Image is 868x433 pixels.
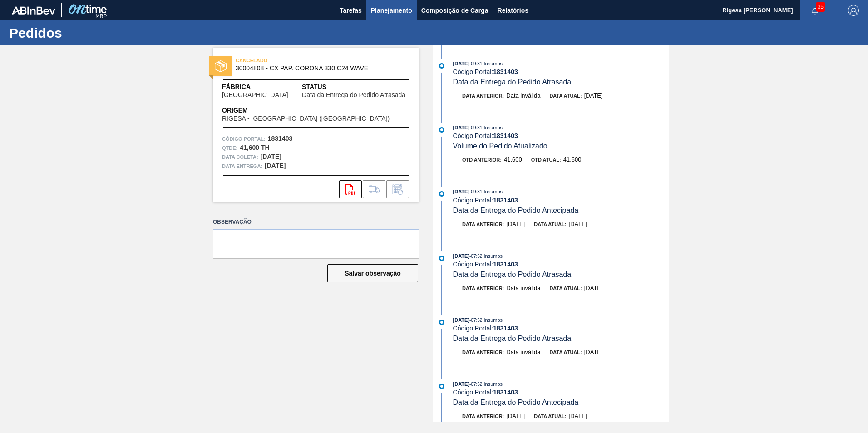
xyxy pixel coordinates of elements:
span: Qtd atual: [531,157,561,162]
span: 41,600 [563,156,582,163]
span: - 07:52 [469,254,482,259]
span: Data da Entrega do Pedido Atrasada [302,92,405,98]
span: [DATE] [453,125,469,130]
strong: 41,600 TH [240,144,269,151]
strong: 1831403 [268,135,293,142]
img: atual [439,127,444,133]
span: [DATE] [584,285,603,291]
span: - 09:31 [469,189,482,194]
img: atual [439,256,444,261]
button: Salvar observação [327,264,418,282]
span: [DATE] [584,92,603,99]
span: Planejamento [371,5,412,16]
span: [DATE] [506,221,525,227]
span: Data anterior: [462,285,504,291]
span: : Insumos [482,317,503,323]
strong: 1831403 [493,261,518,268]
span: : Insumos [482,189,503,194]
strong: 1831403 [493,389,518,396]
span: Data atual: [549,349,582,355]
span: [DATE] [453,317,469,323]
img: atual [439,320,444,325]
span: [DATE] [453,253,469,259]
span: Composição de Carga [421,5,488,16]
span: Data inválida [506,92,540,99]
span: : Insumos [482,253,503,259]
span: RIGESA - [GEOGRAPHIC_DATA] ([GEOGRAPHIC_DATA]) [222,115,390,122]
span: Data atual: [534,221,566,227]
span: Data anterior: [462,349,504,355]
span: Qtde : [222,143,237,153]
span: Data atual: [549,93,582,98]
span: Data da Entrega do Pedido Atrasada [453,271,572,278]
span: 30004808 - CX PAP. CORONA 330 C24 WAVE [236,65,400,72]
span: Relatórios [498,5,528,16]
span: [DATE] [568,221,587,227]
span: Data da Entrega do Pedido Atrasada [453,78,572,86]
span: Data anterior: [462,221,504,227]
span: [GEOGRAPHIC_DATA] [222,92,288,98]
strong: 1831403 [493,325,518,332]
span: - 07:52 [469,318,482,323]
div: Código Portal: [453,261,669,268]
span: [DATE] [453,381,469,387]
span: Data atual: [534,413,566,419]
label: Observação [213,216,419,229]
div: Ir para Composição de Carga [363,180,385,198]
div: Código Portal: [453,197,669,204]
span: - 09:31 [469,61,482,66]
span: [DATE] [453,189,469,194]
span: [DATE] [568,413,587,419]
strong: [DATE] [265,162,286,169]
span: : Insumos [482,125,503,130]
span: [DATE] [584,349,603,355]
h1: Pedidos [9,28,170,38]
span: Data da Entrega do Pedido Antecipada [453,207,579,214]
span: Código Portal: [222,134,266,143]
span: Fábrica [222,82,302,92]
img: TNhmsLtSVTkK8tSr43FrP2fwEKptu5GPRR3wAAAABJRU5ErkJggg== [12,6,55,15]
img: status [215,60,227,72]
span: Data inválida [506,349,540,355]
div: Código Portal: [453,68,669,75]
strong: 1831403 [493,197,518,204]
span: Tarefas [340,5,362,16]
span: 41,600 [504,156,522,163]
span: [DATE] [506,413,525,419]
button: Notificações [800,4,829,17]
div: Código Portal: [453,325,669,332]
img: atual [439,63,444,69]
img: atual [439,191,444,197]
span: - 09:31 [469,125,482,130]
span: : Insumos [482,61,503,66]
strong: 1831403 [493,68,518,75]
span: Volume do Pedido Atualizado [453,142,547,150]
img: atual [439,384,444,389]
span: - 07:52 [469,382,482,387]
span: Data da Entrega do Pedido Antecipada [453,399,579,406]
span: Data coleta: [222,153,258,162]
span: Origem [222,106,410,115]
div: Informar alteração no pedido [386,180,409,198]
span: Data atual: [549,285,582,291]
span: Data da Entrega do Pedido Atrasada [453,335,572,342]
span: : Insumos [482,381,503,387]
span: Data anterior: [462,93,504,98]
span: Data anterior: [462,413,504,419]
span: Data entrega: [222,162,262,171]
div: Abrir arquivo PDF [339,180,362,198]
span: Status [302,82,410,92]
span: Qtd anterior: [462,157,502,162]
div: Código Portal: [453,132,669,139]
strong: [DATE] [261,153,281,160]
span: [DATE] [453,61,469,66]
img: Logout [848,5,859,16]
span: 35 [816,2,825,12]
span: CANCELADO [236,56,363,65]
div: Código Portal: [453,389,669,396]
strong: 1831403 [493,132,518,139]
span: Data inválida [506,285,540,291]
